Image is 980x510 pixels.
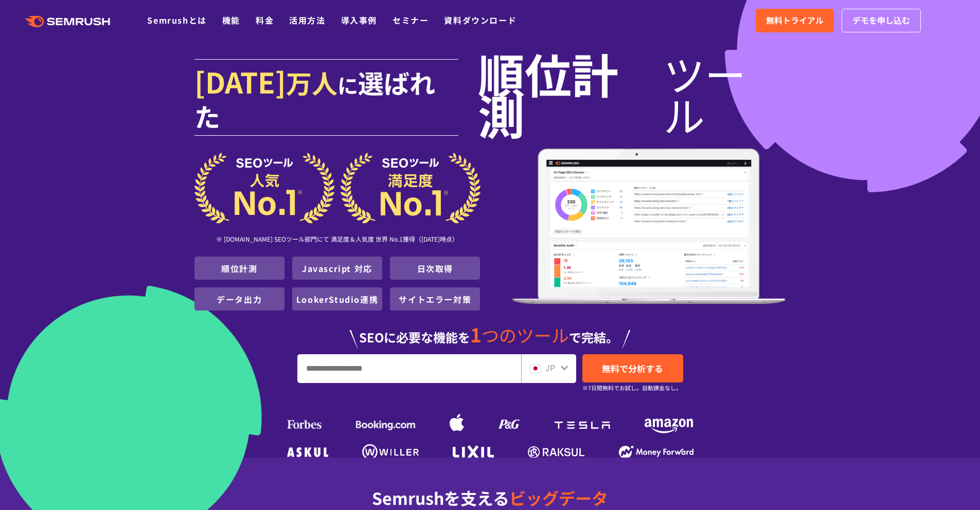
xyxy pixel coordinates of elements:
[569,328,618,346] span: で完結。
[756,9,834,32] a: 無料トライアル
[341,14,377,26] a: 導入事例
[194,315,786,349] div: SEOに必要な機能を
[482,322,569,348] span: つのツール
[842,9,921,32] a: デモを申し込む
[852,14,910,27] span: デモを申し込む
[194,61,286,102] span: [DATE]
[289,14,325,26] a: 活用方法
[478,52,664,135] span: 順位計測
[417,262,453,275] a: 日次取得
[286,64,337,101] span: 万人
[337,70,358,100] span: に
[582,383,682,393] small: ※7日間無料でお試し。自動課金なし。
[470,320,482,348] span: 1
[194,64,435,134] span: 選ばれた
[194,224,480,257] div: ※ [DOMAIN_NAME] SEOツール部門にて 満足度＆人気度 世界 No.1獲得（[DATE]時点）
[393,14,429,26] a: セミナー
[545,361,555,374] span: JP
[302,262,372,275] a: Javascript 対応
[602,362,663,375] span: 無料で分析する
[296,293,378,305] a: LookerStudio連携
[217,293,262,305] a: データ出力
[221,262,257,275] a: 順位計測
[582,354,683,383] a: 無料で分析する
[664,52,786,135] span: ツール
[444,14,516,26] a: 資料ダウンロード
[766,14,824,27] span: 無料トライアル
[222,14,240,26] a: 機能
[399,293,471,305] a: サイトエラー対策
[298,355,521,383] input: URL、キーワードを入力してください
[256,14,274,26] a: 料金
[509,486,608,509] span: ビッグデータ
[147,14,206,26] a: Semrushとは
